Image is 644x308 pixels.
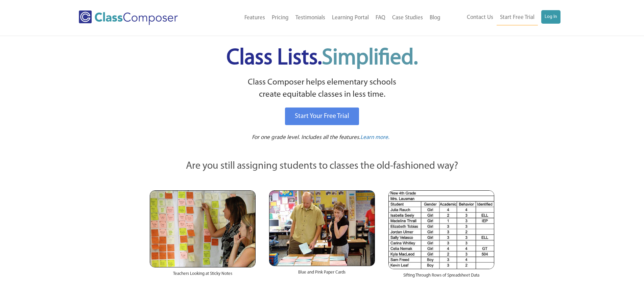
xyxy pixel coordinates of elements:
img: Spreadsheets [388,190,494,269]
a: Blog [426,10,444,25]
a: Contact Us [463,10,497,25]
span: Simplified. [322,47,418,69]
a: Learn more. [360,134,389,142]
div: Teachers Looking at Sticky Notes [150,267,256,284]
a: Pricing [268,10,292,25]
img: Blue and Pink Paper Cards [269,190,375,266]
a: FAQ [372,10,389,25]
p: Are you still assigning students to classes the old-fashioned way? [150,159,495,174]
img: Class Composer [79,10,178,25]
a: Case Studies [389,10,426,25]
a: Start Free Trial [497,10,538,25]
span: Class Lists. [226,47,418,69]
img: Teachers Looking at Sticky Notes [150,190,256,267]
nav: Header Menu [444,10,560,25]
div: Blue and Pink Paper Cards [269,266,375,282]
p: Class Composer helps elementary schools create equitable classes in less time. [149,76,496,101]
span: Learn more. [360,135,389,140]
span: Start Your Free Trial [295,113,349,120]
a: Learning Portal [329,10,372,25]
a: Features [241,10,268,25]
div: Sifting Through Rows of Spreadsheet Data [388,269,494,285]
span: For one grade level. Includes all the features. [252,135,360,140]
a: Start Your Free Trial [285,108,359,125]
a: Testimonials [292,10,329,25]
a: Log In [541,10,560,24]
nav: Header Menu [206,10,444,25]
